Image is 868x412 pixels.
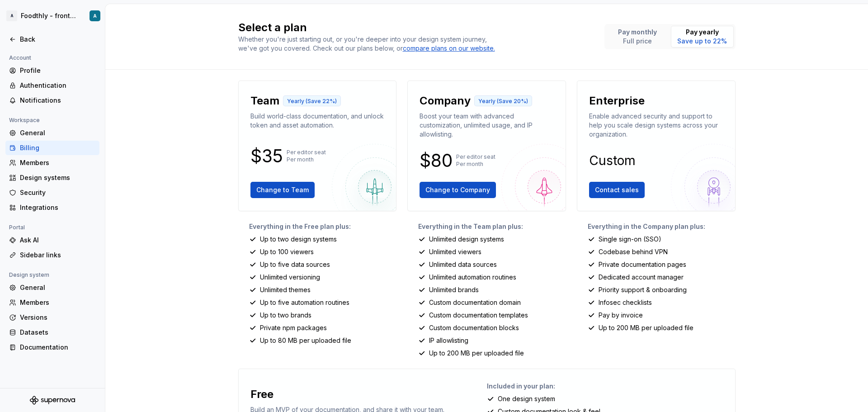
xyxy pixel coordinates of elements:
[618,37,657,46] p: Full price
[478,98,528,105] p: Yearly (Save 20%)
[5,32,99,47] a: Back
[599,311,643,320] p: Pay by invoice
[677,37,727,46] p: Save up to 22%
[20,203,96,212] div: Integrations
[429,349,524,358] p: Up to 200 MB per uploaded file
[5,295,99,310] a: Members
[5,156,99,170] a: Members
[429,260,497,269] p: Unlimited data sources
[589,112,723,139] p: Enable advanced security and support to help you scale design systems across your organization.
[429,247,481,256] p: Unlimited viewers
[260,323,327,332] p: Private npm packages
[260,235,337,244] p: Up to two design systems
[250,151,283,161] p: $35
[589,182,645,198] button: Contact sales
[425,185,490,194] span: Change to Company
[20,236,96,245] div: Ask AI
[5,52,35,63] div: Account
[20,66,96,75] div: Profile
[260,311,311,320] p: Up to two brands
[599,247,668,256] p: Codebase behind VPN
[20,188,96,197] div: Security
[20,128,96,137] div: General
[287,149,326,163] p: Per editor seat Per month
[93,12,97,19] div: A
[498,394,555,403] p: One design system
[599,273,684,282] p: Dedicated account manager
[5,280,99,295] a: General
[671,26,734,47] button: Pay yearlySave up to 22%
[487,382,728,391] p: Included in your plan:
[429,235,504,244] p: Unlimited design systems
[20,96,96,105] div: Notifications
[589,94,645,108] p: Enterprise
[589,155,636,166] p: Custom
[260,273,320,282] p: Unlimited versioning
[260,298,349,307] p: Up to five automation routines
[5,93,99,108] a: Notifications
[20,158,96,167] div: Members
[20,143,96,152] div: Billing
[599,298,652,307] p: Infosec checklists
[30,396,75,405] svg: Supernova Logo
[260,336,351,345] p: Up to 80 MB per uploaded file
[5,340,99,355] a: Documentation
[20,283,96,292] div: General
[418,222,566,231] p: Everything in the Team plan plus:
[20,298,96,307] div: Members
[429,298,521,307] p: Custom documentation domain
[599,285,687,294] p: Priority support & onboarding
[238,20,594,35] h2: Select a plan
[429,336,468,345] p: IP allowlisting
[429,311,528,320] p: Custom documentation templates
[250,387,274,402] p: Free
[20,251,96,260] div: Sidebar links
[260,247,314,256] p: Up to 100 viewers
[287,98,337,105] p: Yearly (Save 22%)
[420,112,554,139] p: Boost your team with advanced customization, unlimited usage, and IP allowlisting.
[5,270,53,280] div: Design system
[5,141,99,155] a: Billing
[249,222,397,231] p: Everything in the Free plan plus:
[420,94,471,108] p: Company
[2,6,103,26] button: AFoodthly - frontendA
[260,260,330,269] p: Up to five data sources
[429,285,479,294] p: Unlimited brands
[20,81,96,90] div: Authentication
[5,310,99,325] a: Versions
[5,63,99,78] a: Profile
[5,115,43,126] div: Workspace
[599,323,693,332] p: Up to 200 MB per uploaded file
[588,222,736,231] p: Everything in the Company plan plus:
[618,28,657,37] p: Pay monthly
[677,28,727,37] p: Pay yearly
[20,35,96,44] div: Back
[5,126,99,140] a: General
[256,185,309,194] span: Change to Team
[5,222,28,233] div: Portal
[595,185,639,194] span: Contact sales
[420,182,496,198] button: Change to Company
[5,325,99,340] a: Datasets
[5,185,99,200] a: Security
[5,78,99,93] a: Authentication
[250,94,279,108] p: Team
[260,285,311,294] p: Unlimited themes
[429,273,516,282] p: Unlimited automation routines
[599,260,686,269] p: Private documentation pages
[20,313,96,322] div: Versions
[420,155,453,166] p: $80
[403,44,495,53] a: compare plans on our website.
[456,153,495,168] p: Per editor seat Per month
[606,26,669,47] button: Pay monthlyFull price
[21,11,79,20] div: Foodthly - frontend
[20,343,96,352] div: Documentation
[5,233,99,247] a: Ask AI
[20,173,96,182] div: Design systems
[250,182,315,198] button: Change to Team
[429,323,519,332] p: Custom documentation blocks
[6,10,17,21] div: A
[250,112,385,130] p: Build world-class documentation, and unlock token and asset automation.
